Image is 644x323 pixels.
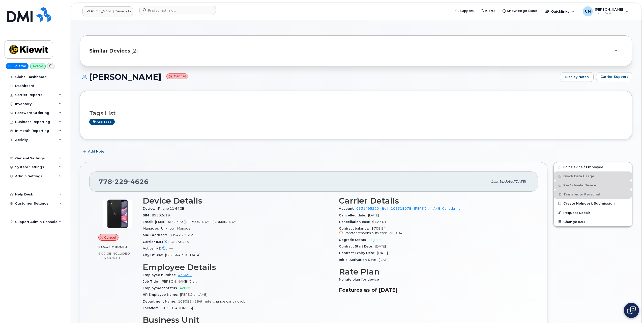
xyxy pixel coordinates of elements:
a: 0531495220 - Bell - 106318078 - [PERSON_NAME] Canada Inc [356,207,460,210]
button: Change IMEI [554,217,632,226]
span: [DATE] [379,258,390,262]
span: Add Note [88,149,104,154]
span: Eligible [369,238,381,242]
span: $709.94 [339,227,529,236]
span: [DATE] [514,180,526,183]
span: [DATE] [377,251,388,255]
h3: Rate Plan [339,267,529,276]
span: 4626 [128,178,149,185]
span: — [169,246,173,250]
span: Upgrade Status [339,238,369,242]
span: Transfer responsibility cost [344,231,387,235]
img: iPhone_11.jpg [102,199,133,229]
span: 545.40 MB [98,245,117,249]
span: Active IMEI [143,246,169,250]
a: Add tags [89,119,115,125]
span: Unknown Manager [161,227,192,230]
span: SIM [143,213,152,217]
span: used [117,245,127,249]
span: Active [180,286,190,290]
span: Initial Activation Date [339,258,379,262]
button: Block Data Usage [554,171,632,181]
span: Contract Start Date [339,244,375,248]
button: Request Repair [554,208,632,217]
span: Re-Activate Device [563,183,596,187]
span: (2) [131,47,138,55]
h3: Features as of [DATE] [339,287,529,293]
span: 229 [112,178,128,185]
h3: Device Details [143,196,333,205]
a: Display Notes [560,72,594,82]
span: [DATE] [375,244,386,248]
span: [PERSON_NAME] Craft [161,280,197,283]
h3: Carrier Details [339,196,529,205]
span: No rate plan for device [339,278,382,281]
span: Contract balance [339,227,371,230]
span: 89302619 [152,213,170,217]
a: Edit Device / Employee [554,162,632,171]
button: Re-Activate Device [554,181,632,190]
span: [DATE] [368,213,379,217]
span: 89542320239 [169,233,194,237]
span: Last updated [491,180,514,183]
span: Email [143,220,155,224]
span: $427.01 [372,220,387,224]
span: Department Name [143,300,178,303]
span: Device [143,207,157,210]
span: 6.07 GB [98,252,112,255]
span: [EMAIL_ADDRESS][PERSON_NAME][DOMAIN_NAME] [155,220,240,224]
span: Job Title [143,280,161,283]
a: Create Helpdesk Submission [554,199,632,208]
img: Open chat [627,306,636,314]
span: 106052 - 264th interchange carrying job [178,300,246,303]
span: Cancelled date [339,213,368,217]
span: Contract Expiry Date [339,251,377,255]
span: $709.94 [388,231,402,235]
span: Cancellation cost [339,220,372,224]
span: [PERSON_NAME] [180,293,207,296]
h3: Tags List [89,110,623,116]
h1: [PERSON_NAME] [80,72,558,81]
button: Add Note [80,147,109,156]
span: Carrier Support [600,74,628,79]
span: Carrier IMEI [143,240,171,244]
span: [GEOGRAPHIC_DATA] [165,253,200,257]
span: [STREET_ADDRESS] [160,306,193,310]
span: Cancel [104,235,116,240]
button: Carrier Support [596,72,632,81]
span: iPhone 11 64GB [157,207,185,210]
span: MAC Address [143,233,169,237]
span: Similar Devices [89,47,130,55]
h3: Employee Details [143,263,333,272]
span: City Of Use [143,253,165,257]
small: Cancel [166,73,188,79]
span: included this month [98,252,130,260]
a: 433492 [178,273,192,277]
span: HR Employee Name [143,293,180,296]
span: 35256414 [171,240,189,244]
button: Transfer to Personal [554,190,632,199]
span: Manager [143,227,161,230]
span: 778 [99,178,149,185]
span: Account [339,207,356,210]
span: Location [143,306,160,310]
span: Employment Status [143,286,180,290]
span: Employee number [143,273,178,277]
